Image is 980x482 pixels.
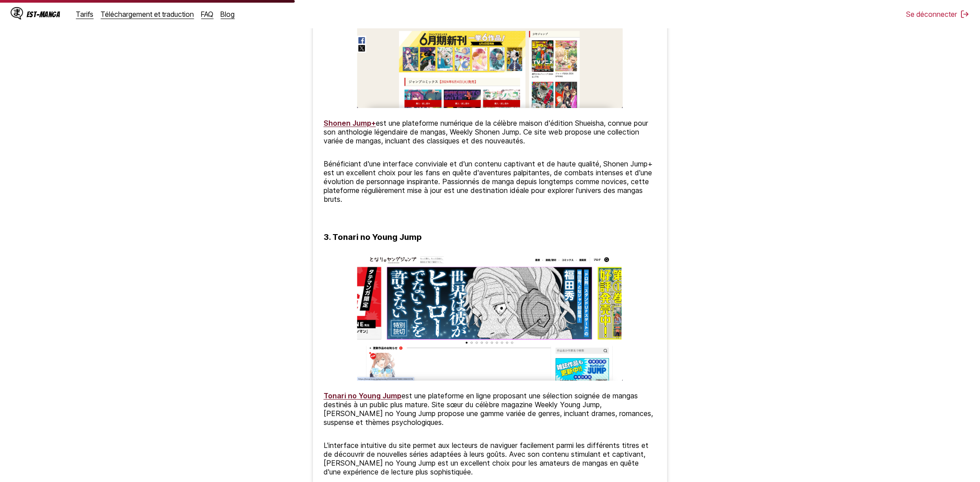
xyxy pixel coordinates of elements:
[906,10,957,19] font: Se déconnecter
[221,10,235,19] a: Blog
[201,10,214,19] a: FAQ
[11,7,76,21] a: Logo d'IsMangaEst-Manga
[27,10,60,19] font: Est-Manga
[324,119,648,145] font: est une plateforme numérique de la célèbre maison d'édition Shueisha, connue pour son anthologie ...
[324,391,653,427] font: est une plateforme en ligne proposant une sélection soignée de mangas destinés à un public plus m...
[76,10,94,19] a: Tarifs
[357,253,623,381] img: Tonari no Young Jump
[324,232,422,242] font: 3. Tonari no Young Jump
[906,10,969,19] button: Se déconnecter
[101,10,194,19] a: Téléchargement et traduction
[324,441,648,476] font: L'interface intuitive du site permet aux lecteurs de naviguer facilement parmi les différents tit...
[324,159,653,204] font: Bénéficiant d'une interface conviviale et d'un contenu captivant et de haute qualité, Shonen Jump...
[324,119,376,127] a: Shonen Jump+
[961,10,969,19] img: se déconnecter
[324,391,401,400] a: Tonari no Young Jump
[11,7,23,19] img: Logo d'IsManga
